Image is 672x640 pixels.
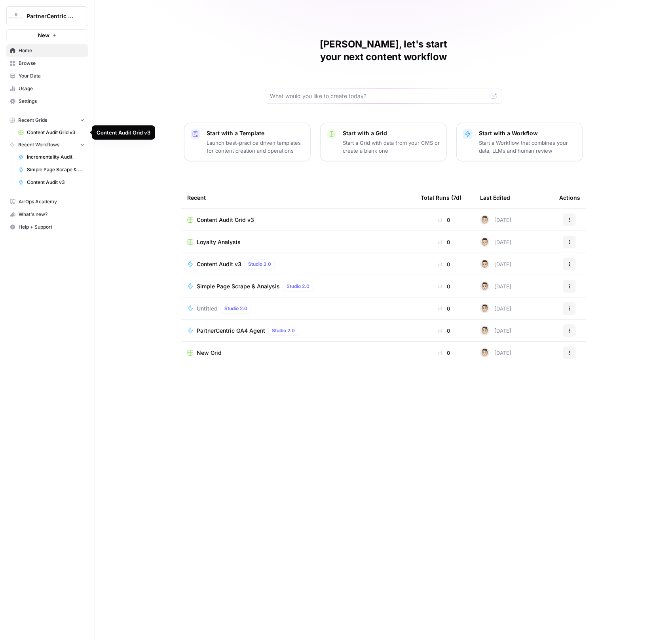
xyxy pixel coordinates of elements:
button: Workspace: PartnerCentric Sales Tools [6,6,88,26]
span: Studio 2.0 [272,327,295,334]
a: Simple Page Scrape & AnalysisStudio 2.0 [187,282,408,291]
p: Start a Workflow that combines your data, LLMs and human review [479,139,576,155]
span: New [38,31,49,39]
span: Settings [19,98,85,105]
p: Start with a Grid [343,129,440,137]
a: Content Audit Grid v3 [15,126,88,139]
span: Simple Page Scrape & Analysis [27,166,85,173]
button: Start with a TemplateLaunch best-practice driven templates for content creation and operations [184,123,311,161]
img: j22vlec3s5as1jy706j54i2l8ae1 [480,259,490,269]
img: j22vlec3s5as1jy706j54i2l8ae1 [480,237,490,247]
a: Home [6,44,88,57]
span: PartnerCentric Sales Tools [27,12,74,20]
span: PartnerCentric GA4 Agent [197,327,265,335]
img: PartnerCentric Sales Tools Logo [9,9,23,23]
span: Studio 2.0 [287,283,309,290]
a: Your Data [6,70,88,82]
a: Content Audit v3Studio 2.0 [187,259,408,269]
div: [DATE] [480,348,511,358]
input: What would you like to create today? [270,92,488,100]
div: 0 [421,260,467,268]
div: Recent [187,187,408,208]
div: Last Edited [480,187,510,208]
a: Incrementality Audit [15,151,88,163]
div: 0 [421,282,467,290]
span: Recent Workflows [18,141,59,148]
a: Simple Page Scrape & Analysis [15,163,88,176]
img: j22vlec3s5as1jy706j54i2l8ae1 [480,282,490,291]
button: Help + Support [6,221,88,233]
div: 0 [421,349,467,357]
div: [DATE] [480,282,511,291]
span: Your Data [19,72,85,80]
div: 0 [421,305,467,312]
span: New Grid [197,349,222,357]
p: Launch best-practice driven templates for content creation and operations [207,139,304,155]
span: Usage [19,85,85,92]
img: j22vlec3s5as1jy706j54i2l8ae1 [480,215,490,225]
a: Content Audit Grid v3 [187,216,408,224]
img: j22vlec3s5as1jy706j54i2l8ae1 [480,304,490,313]
div: Content Audit Grid v3 [97,129,150,136]
span: Loyalty Analysis [197,238,241,246]
span: Studio 2.0 [224,305,247,312]
a: Settings [6,95,88,108]
a: UntitledStudio 2.0 [187,304,408,313]
span: Browse [19,60,85,67]
a: Loyalty Analysis [187,238,408,246]
button: Start with a GridStart a Grid with data from your CMS or create a blank one [320,123,447,161]
button: Start with a WorkflowStart a Workflow that combines your data, LLMs and human review [456,123,583,161]
a: Usage [6,82,88,95]
p: Start a Grid with data from your CMS or create a blank one [343,139,440,155]
span: Simple Page Scrape & Analysis [197,282,280,290]
button: New [6,29,88,41]
span: Help + Support [19,223,85,231]
h1: [PERSON_NAME], let's start your next content workflow [265,38,502,63]
button: What's new? [6,208,88,221]
a: Content Audit v3 [15,176,88,189]
img: j22vlec3s5as1jy706j54i2l8ae1 [480,348,490,358]
span: Content Audit Grid v3 [197,216,254,224]
p: Start with a Workflow [479,129,576,137]
div: Actions [559,187,580,208]
div: 0 [421,216,467,224]
div: What's new? [7,208,88,220]
span: Studio 2.0 [248,261,271,268]
span: Content Audit Grid v3 [27,129,85,136]
img: j22vlec3s5as1jy706j54i2l8ae1 [480,326,490,335]
a: Browse [6,57,88,70]
div: [DATE] [480,304,511,313]
div: [DATE] [480,237,511,247]
span: Content Audit v3 [27,179,85,186]
button: Recent Grids [6,114,88,126]
div: 0 [421,327,467,335]
span: Content Audit v3 [197,260,241,268]
div: Total Runs (7d) [421,187,461,208]
a: PartnerCentric GA4 AgentStudio 2.0 [187,326,408,335]
button: Recent Workflows [6,139,88,151]
div: 0 [421,238,467,246]
div: [DATE] [480,259,511,269]
a: AirOps Academy [6,195,88,208]
span: AirOps Academy [19,198,85,205]
span: Home [19,47,85,54]
span: Incrementality Audit [27,153,85,161]
a: New Grid [187,349,408,357]
div: [DATE] [480,326,511,335]
span: Recent Grids [18,117,47,124]
span: Untitled [197,305,218,312]
p: Start with a Template [207,129,304,137]
div: [DATE] [480,215,511,225]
